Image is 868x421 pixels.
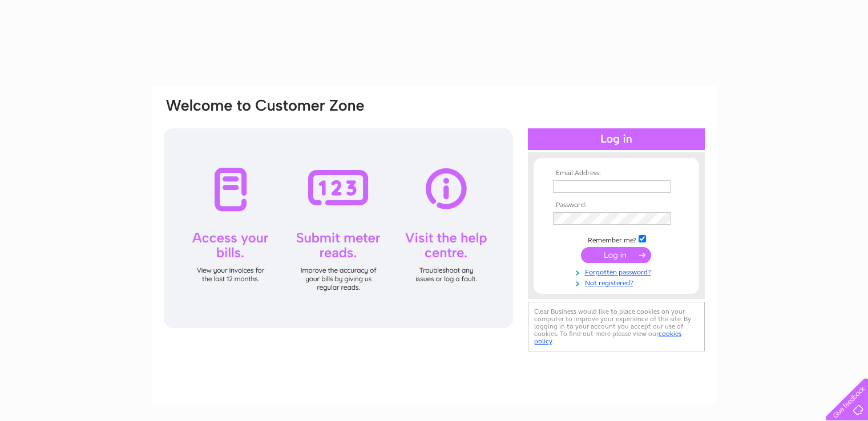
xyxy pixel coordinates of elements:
div: Clear Business would like to place cookies on your computer to improve your experience of the sit... [528,302,705,351]
td: Remember me? [550,233,683,245]
a: cookies policy [534,330,681,345]
a: Not registered? [553,277,683,288]
th: Password: [550,201,683,209]
input: Submit [581,247,651,263]
a: Forgotten password? [553,266,683,277]
th: Email Address: [550,169,683,177]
